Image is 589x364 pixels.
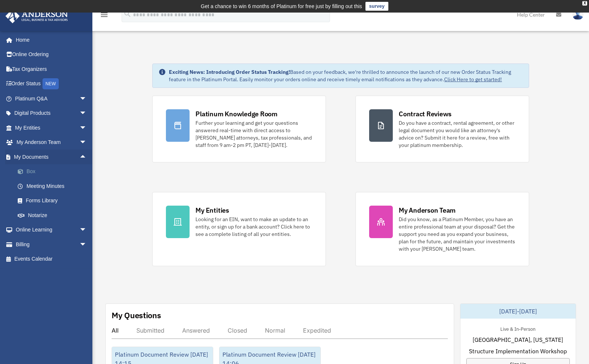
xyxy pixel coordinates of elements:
[201,2,362,11] div: Get a chance to win 6 months of Platinum for free just by filling out this
[5,223,98,237] a: Online Learningarrow_drop_down
[460,304,576,319] div: [DATE]-[DATE]
[123,10,132,18] i: search
[152,96,326,162] a: Platinum Knowledge Room Further your learning and get your questions answered real-time with dire...
[303,327,331,334] div: Expedited
[5,237,98,252] a: Billingarrow_drop_down
[42,78,59,89] div: NEW
[5,47,98,62] a: Online Ordering
[79,135,94,150] span: arrow_drop_down
[10,208,98,223] a: Notarize
[79,150,94,165] span: arrow_drop_up
[5,62,98,76] a: Tax Organizers
[5,76,98,92] a: Order StatusNEW
[182,327,210,334] div: Answered
[152,192,326,266] a: My Entities Looking for an EIN, want to make an update to an entity, or sign up for a bank accoun...
[5,106,98,121] a: Digital Productsarrow_drop_down
[444,76,502,83] a: Click Here to get started!
[399,109,452,119] div: Contract Reviews
[79,106,94,121] span: arrow_drop_down
[100,13,109,19] a: menu
[136,327,164,334] div: Submitted
[169,69,290,75] strong: Exciting News: Introducing Order Status Tracking!
[10,193,98,208] a: Forms Library
[265,327,285,334] div: Normal
[5,252,98,267] a: Events Calendar
[195,216,312,238] div: Looking for an EIN, want to make an update to an entity, or sign up for a bank account? Click her...
[228,327,247,334] div: Closed
[10,179,98,193] a: Meeting Minutes
[79,120,94,135] span: arrow_drop_down
[572,9,583,20] img: User Pic
[195,109,278,119] div: Platinum Knowledge Room
[399,216,515,253] div: Did you know, as a Platinum Member, you have an entire professional team at your disposal? Get th...
[5,135,98,150] a: My Anderson Teamarrow_drop_down
[355,192,529,266] a: My Anderson Team Did you know, as a Platinum Member, you have an entire professional team at your...
[169,68,522,83] div: Based on your feedback, we're thrilled to announce the launch of our new Order Status Tracking fe...
[195,119,312,149] div: Further your learning and get your questions answered real-time with direct access to [PERSON_NAM...
[79,223,94,238] span: arrow_drop_down
[10,164,98,179] a: Box
[112,310,161,321] div: My Questions
[399,119,515,149] div: Do you have a contract, rental agreement, or other legal document you would like an attorney's ad...
[195,206,229,215] div: My Entities
[469,347,567,356] span: Structure Implementation Workshop
[3,9,70,23] img: Anderson Advisors Platinum Portal
[5,150,98,164] a: My Documentsarrow_drop_up
[494,324,541,332] div: Live & In-Person
[365,2,388,11] a: survey
[5,32,94,47] a: Home
[5,120,98,135] a: My Entitiesarrow_drop_down
[79,237,94,252] span: arrow_drop_down
[5,91,98,106] a: Platinum Q&Aarrow_drop_down
[79,91,94,106] span: arrow_drop_down
[355,96,529,162] a: Contract Reviews Do you have a contract, rental agreement, or other legal document you would like...
[100,10,109,19] i: menu
[112,327,119,334] div: All
[399,206,456,215] div: My Anderson Team
[473,335,563,344] span: [GEOGRAPHIC_DATA], [US_STATE]
[582,1,587,6] div: close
